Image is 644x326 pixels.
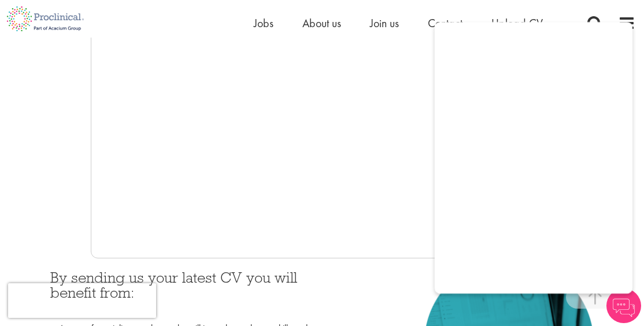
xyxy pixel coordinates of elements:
[370,16,399,31] a: Join us
[491,16,543,31] a: Upload CV
[8,283,156,318] iframe: reCAPTCHA
[428,16,462,31] a: Contact
[254,16,273,31] a: Jobs
[302,16,341,31] a: About us
[606,288,641,323] img: Chatbot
